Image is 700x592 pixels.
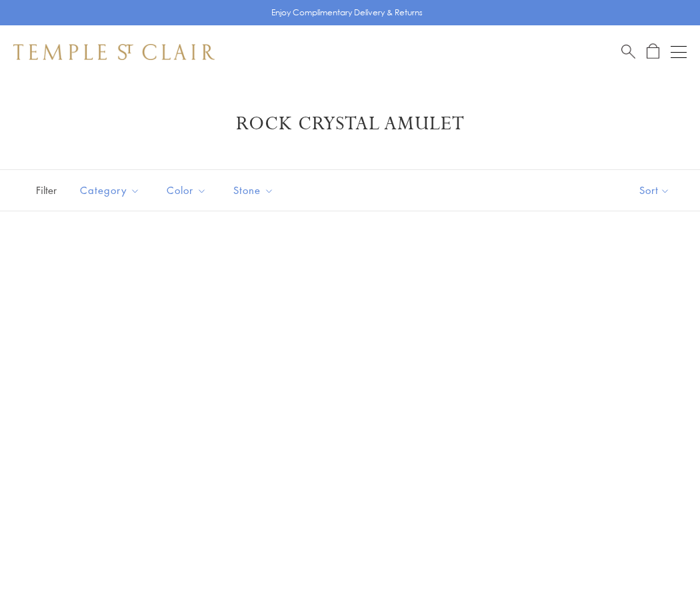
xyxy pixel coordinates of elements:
[271,6,423,19] p: Enjoy Complimentary Delivery & Returns
[609,170,700,211] button: Show sort by
[160,182,217,199] span: Color
[157,175,217,205] button: Color
[73,182,150,199] span: Category
[227,182,284,199] span: Stone
[33,112,667,136] h1: Rock Crystal Amulet
[13,44,215,60] img: Temple St. Clair
[223,175,284,205] button: Stone
[70,175,150,205] button: Category
[647,43,659,60] a: Open Shopping Bag
[621,43,635,60] a: Search
[671,44,687,60] button: Open navigation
